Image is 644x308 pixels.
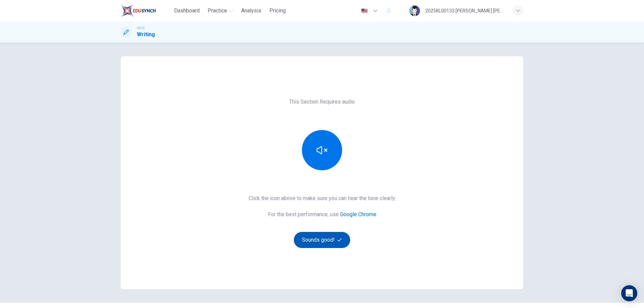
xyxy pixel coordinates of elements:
[409,5,420,16] img: Profile picture
[205,5,236,17] button: Practice
[208,7,227,15] span: Practice
[241,7,261,15] span: Analysis
[267,5,288,17] button: Pricing
[340,211,376,218] a: Google Chrome
[249,194,396,202] h6: Click the icon above to make sure you can hear the tone clearly.
[171,5,202,17] button: Dashboard
[268,210,376,219] h6: For the best performance, use
[294,232,350,248] button: Sounds good!
[121,4,156,17] img: EduSynch logo
[121,4,171,17] a: EduSynch logo
[174,7,200,15] span: Dashboard
[289,98,355,106] h6: This Section Requires audio
[238,5,264,17] button: Analysis
[425,7,504,15] div: 2025KL00133 [PERSON_NAME] [PERSON_NAME]
[137,30,155,39] h1: Writing
[269,7,286,15] span: Pricing
[621,285,637,301] div: Open Intercom Messenger
[137,26,145,30] span: IELTS
[360,8,369,13] img: en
